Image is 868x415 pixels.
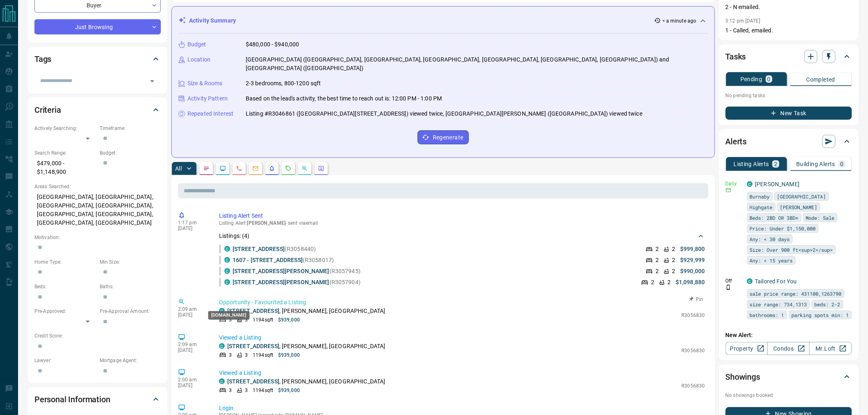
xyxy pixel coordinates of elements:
[672,245,675,253] p: 2
[796,161,835,167] p: Building Alerts
[806,214,835,222] span: Mode: Sale
[726,342,768,355] a: Property
[175,166,182,171] p: All
[34,390,161,409] div: Personal Information
[233,267,361,276] p: (R3057945)
[34,234,161,241] p: Motivation:
[806,77,836,82] p: Completed
[219,228,705,244] div: Listings: (4)
[418,130,469,144] button: Regenerate
[246,55,708,73] p: [GEOGRAPHIC_DATA] ([GEOGRAPHIC_DATA], [GEOGRAPHIC_DATA], [GEOGRAPHIC_DATA], [GEOGRAPHIC_DATA], [G...
[726,107,852,120] button: New Task
[246,94,442,103] p: Based on the lead's activity, the best time to reach out is: 12:00 PM - 1:00 PM
[224,268,230,274] div: condos.ca
[34,308,96,315] p: Pre-Approved:
[726,132,852,151] div: Alerts
[229,351,232,359] p: 3
[656,245,659,253] p: 2
[178,220,207,226] p: 1:17 pm
[726,367,852,387] div: Showings
[750,203,773,211] span: Highgate
[233,278,361,287] p: (R3057904)
[229,387,232,394] p: 3
[34,357,96,364] p: Lawyer:
[777,192,826,201] span: [GEOGRAPHIC_DATA]
[34,100,161,120] div: Criteria
[178,347,207,353] p: [DATE]
[685,296,708,303] button: Pin
[285,165,292,172] svg: Requests
[34,125,96,132] p: Actively Searching:
[726,47,852,66] div: Tasks
[187,94,228,103] p: Activity Pattern
[662,17,697,25] p: < a minute ago
[100,258,161,266] p: Min Size:
[750,235,790,243] span: Any: < 30 days
[100,125,161,132] p: Timeframe:
[219,220,705,226] p: Listing Alert : - sent via email
[302,165,308,172] svg: Opportunities
[840,161,843,167] p: 0
[178,226,207,231] p: [DATE]
[278,387,300,394] p: $939,000
[767,342,810,355] a: Condos
[676,278,705,287] p: $1,098,880
[219,165,226,172] svg: Lead Browsing Activity
[253,351,273,359] p: 1194 sqft
[34,183,161,190] p: Areas Searched:
[233,279,329,285] a: [STREET_ADDRESS][PERSON_NAME]
[767,76,771,82] p: 0
[656,267,659,276] p: 2
[681,256,705,265] p: $929,999
[100,357,161,364] p: Mortgage Agent:
[233,245,316,253] p: (R3058440)
[224,279,230,285] div: condos.ca
[750,290,842,298] span: sale price range: 431100,1263790
[34,149,96,157] p: Search Range:
[726,392,852,399] p: No showings booked
[734,161,770,167] p: Listing Alerts
[187,109,233,118] p: Repeated Interest
[233,257,303,263] a: 1607 - [STREET_ADDRESS]
[34,283,96,290] p: Beds:
[809,342,852,355] a: Mr.Loft
[219,212,705,220] p: Listing Alert Sent
[750,300,807,308] span: size range: 734,1313
[227,343,279,349] a: [STREET_ADDRESS]
[750,246,833,254] span: Size: Over 900 ft<sup>2</sup>
[726,50,746,63] h2: Tasks
[682,382,705,390] p: R3056830
[203,165,210,172] svg: Notes
[750,224,816,233] span: Price: Under $1,150,000
[726,331,852,340] p: New Alert:
[178,13,708,28] div: Activity Summary< a minute ago
[187,55,210,64] p: Location
[34,157,96,179] p: $479,000 - $1,148,900
[246,109,642,118] p: Listing #R3046861 ([GEOGRAPHIC_DATA][STREET_ADDRESS]) viewed twice, [GEOGRAPHIC_DATA][PERSON_NAME...
[246,40,299,49] p: $480,000 - $940,000
[747,181,753,187] div: condos.ca
[34,49,161,69] div: Tags
[672,256,675,265] p: 2
[681,267,705,276] p: $990,000
[34,190,161,230] p: [GEOGRAPHIC_DATA], [GEOGRAPHIC_DATA], [GEOGRAPHIC_DATA], [GEOGRAPHIC_DATA], [GEOGRAPHIC_DATA], [G...
[278,316,300,324] p: $939,000
[726,285,731,290] svg: Push Notification Only
[34,258,96,266] p: Home Type:
[224,246,230,252] div: condos.ca
[247,220,286,226] span: [PERSON_NAME]
[187,40,206,49] p: Budget
[245,351,248,359] p: 3
[178,342,207,347] p: 2:09 am
[178,306,207,312] p: 2:09 am
[227,307,386,315] p: , [PERSON_NAME], [GEOGRAPHIC_DATA]
[780,203,818,211] span: [PERSON_NAME]
[726,370,761,383] h2: Showings
[178,377,207,383] p: 2:00 am
[815,300,841,308] span: beds: 2-2
[227,342,386,351] p: , [PERSON_NAME], [GEOGRAPHIC_DATA]
[726,89,852,102] p: No pending tasks
[681,245,705,253] p: $999,800
[755,278,797,285] a: Tailored For You
[252,165,259,172] svg: Emails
